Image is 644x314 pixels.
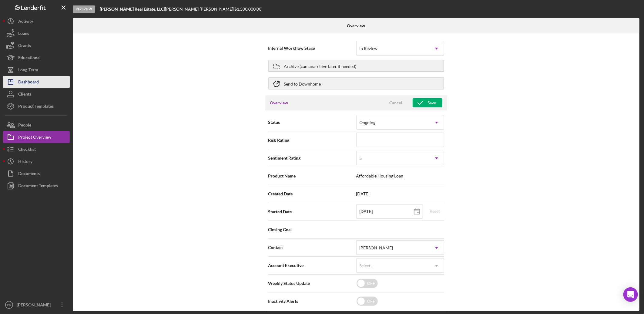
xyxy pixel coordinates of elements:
[268,280,356,286] span: Weekly Status Update
[428,98,436,107] div: Save
[623,287,638,302] div: Open Intercom Messenger
[268,262,356,268] span: Account Executive
[3,76,70,88] button: Dashboard
[100,6,164,12] b: [PERSON_NAME] Real Estate, LLC
[3,52,70,64] button: Educational
[268,245,356,251] span: Contact
[100,7,165,12] div: |
[18,39,31,53] div: Grants
[3,100,70,112] button: Product Templates
[356,191,444,196] span: [DATE]
[268,119,356,125] span: Status
[268,77,444,89] button: Send to Downhome
[268,155,356,161] span: Sentiment Rating
[165,7,234,12] div: [PERSON_NAME] [PERSON_NAME] |
[430,207,440,216] div: Reset
[3,39,70,52] button: Grants
[18,131,51,145] div: Project Overview
[3,15,70,27] button: Activity
[3,131,70,143] button: Project Overview
[3,27,70,39] button: Loans
[73,5,95,13] div: In Review
[18,155,32,169] div: History
[268,209,356,215] span: Started Date
[413,98,442,107] button: Save
[360,46,378,51] div: In Review
[284,78,321,89] div: Send to Downhome
[3,119,70,131] button: People
[18,15,33,29] div: Activity
[18,167,40,181] div: Documents
[268,298,356,304] span: Inactivity Alerts
[268,137,356,143] span: Risk Rating
[3,88,70,100] button: Clients
[18,119,31,133] div: People
[7,303,11,307] text: PS
[18,100,54,114] div: Product Templates
[347,23,365,28] b: Overview
[360,245,393,250] div: [PERSON_NAME]
[268,60,444,72] button: Archive (can unarchive later if needed)
[3,299,70,311] button: PS[PERSON_NAME]
[18,180,58,193] div: Document Templates
[284,60,357,71] div: Archive (can unarchive later if needed)
[3,180,70,192] button: Document Templates
[390,98,402,107] div: Cancel
[381,98,411,107] button: Cancel
[3,64,70,76] button: Long-Term
[268,191,356,197] span: Created Date
[234,7,263,12] div: $1,500,000.00
[15,299,55,312] div: [PERSON_NAME]
[270,100,288,106] h3: Overview
[268,227,356,233] span: Closing Goal
[268,45,356,51] span: Internal Workflow Stage
[360,263,374,268] div: Select...
[356,174,444,178] span: Affordable Housing Loan
[18,64,38,77] div: Long-Term
[18,52,41,65] div: Educational
[18,88,31,102] div: Clients
[360,120,376,125] div: Ongoing
[3,155,70,167] button: History
[18,143,36,157] div: Checklist
[18,76,39,89] div: Dashboard
[426,207,444,216] button: Reset
[18,27,29,41] div: Loans
[268,173,356,179] span: Product Name
[360,156,362,161] div: 5
[3,143,70,155] button: Checklist
[3,167,70,180] button: Documents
